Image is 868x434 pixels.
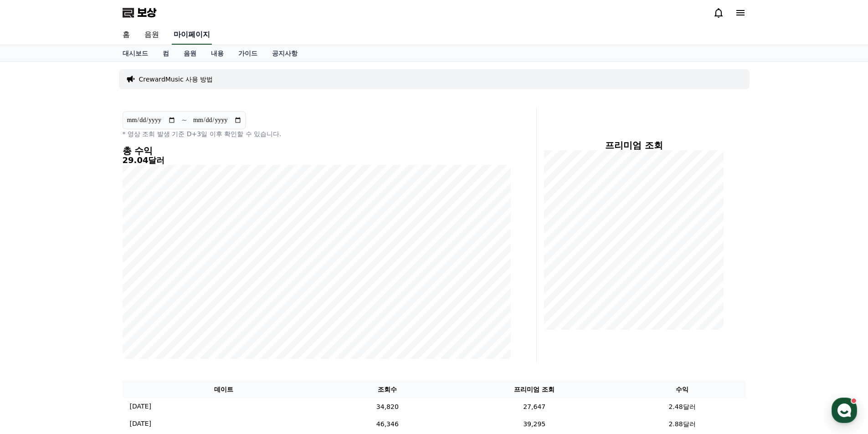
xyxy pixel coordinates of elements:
font: 홈 [123,30,130,39]
a: 설정 [118,289,175,311]
font: [DATE] [130,420,151,427]
a: 대시보드 [115,45,155,61]
font: ~ [181,116,187,124]
font: CrewardMusic 사용 방법 [139,76,213,83]
a: 홈 [3,289,60,311]
font: 음원 [144,30,159,39]
a: 음원 [137,26,166,45]
font: 2.48달러 [668,403,695,410]
a: 내용 [204,45,231,61]
font: 34,820 [376,403,399,410]
a: 공지사항 [265,45,305,61]
a: 보상 [123,5,156,20]
a: 컴 [155,45,176,61]
font: 29.04달러 [123,155,165,165]
font: [DATE] [130,403,151,410]
font: 보상 [137,6,156,19]
a: CrewardMusic 사용 방법 [139,75,213,84]
font: 컴 [163,50,169,57]
font: 조회수 [378,386,397,393]
font: 27,647 [523,403,545,410]
font: 데이트 [214,386,233,393]
span: 홈 [29,302,34,310]
font: 내용 [211,50,224,57]
font: 프리미엄 조회 [605,140,663,151]
span: 설정 [141,302,152,310]
a: 음원 [176,45,204,61]
font: 대시보드 [123,50,148,57]
font: 2.88달러 [668,420,695,427]
font: 46,346 [376,420,399,427]
font: * 영상 조회 발생 기준 D+3일 이후 확인할 수 있습니다. [123,130,282,138]
font: 프리미엄 조회 [514,386,555,393]
font: 음원 [184,50,196,57]
a: 대화 [60,289,118,311]
font: 수익 [676,386,688,393]
font: 39,295 [523,420,545,427]
font: 마이페이지 [174,30,210,39]
font: 총 수익 [123,145,153,156]
span: 대화 [83,303,94,310]
font: 가이드 [238,50,257,57]
a: 마이페이지 [172,26,212,45]
font: 공지사항 [272,50,298,57]
a: 홈 [115,26,137,45]
a: 가이드 [231,45,265,61]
